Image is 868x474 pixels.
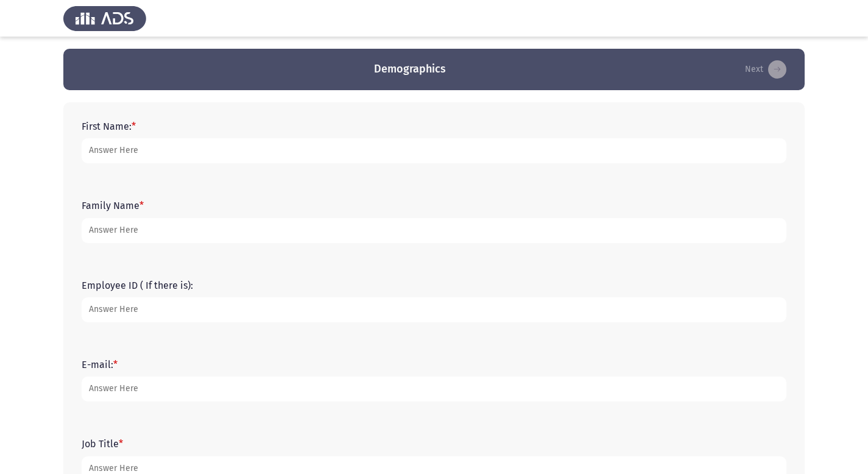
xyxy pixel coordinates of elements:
[82,297,786,322] input: add answer text
[82,377,786,401] input: add answer text
[82,280,193,291] label: Employee ID ( If there is):
[63,1,146,35] img: Assess Talent Management logo
[82,121,136,132] label: First Name:
[741,60,790,79] button: load next page
[82,218,786,243] input: add answer text
[82,138,786,163] input: add answer text
[82,438,123,450] label: Job Title
[374,62,446,77] h3: Demographics
[82,200,144,211] label: Family Name
[82,359,118,370] label: E-mail:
